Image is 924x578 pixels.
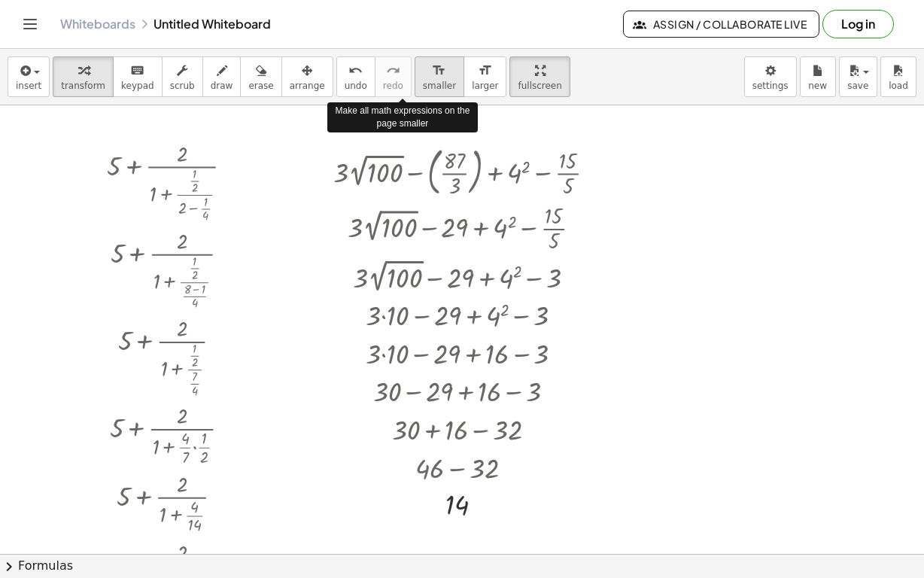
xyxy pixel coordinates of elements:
[348,62,363,80] i: undo
[60,17,135,32] a: Whiteboards
[808,81,827,91] span: new
[53,56,114,97] button: transform
[170,81,195,91] span: scrub
[211,81,233,91] span: draw
[822,10,894,38] button: Log in
[130,62,144,80] i: keyboard
[415,56,464,97] button: format_sizesmaller
[839,56,877,97] button: save
[113,56,163,97] button: keyboardkeypad
[121,81,154,91] span: keypad
[375,56,412,97] button: redoredo
[202,56,242,97] button: draw
[383,81,403,91] span: redo
[281,56,333,97] button: arrange
[464,56,506,97] button: format_sizelarger
[290,81,325,91] span: arrange
[248,81,273,91] span: erase
[432,62,446,80] i: format_size
[847,81,868,91] span: save
[386,62,400,80] i: redo
[880,56,916,97] button: load
[336,56,375,97] button: undoundo
[472,81,498,91] span: larger
[162,56,203,97] button: scrub
[18,12,42,36] button: Toggle navigation
[752,81,789,91] span: settings
[240,56,281,97] button: erase
[623,11,819,38] button: Assign / Collaborate Live
[8,56,50,97] button: insert
[744,56,797,97] button: settings
[636,17,807,31] span: Assign / Collaborate Live
[478,62,492,80] i: format_size
[889,81,908,91] span: load
[518,81,561,91] span: fullscreen
[16,81,41,91] span: insert
[345,81,367,91] span: undo
[61,81,105,91] span: transform
[327,102,478,132] div: Make all math expressions on the page smaller
[800,56,836,97] button: new
[509,56,570,97] button: fullscreen
[423,81,456,91] span: smaller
